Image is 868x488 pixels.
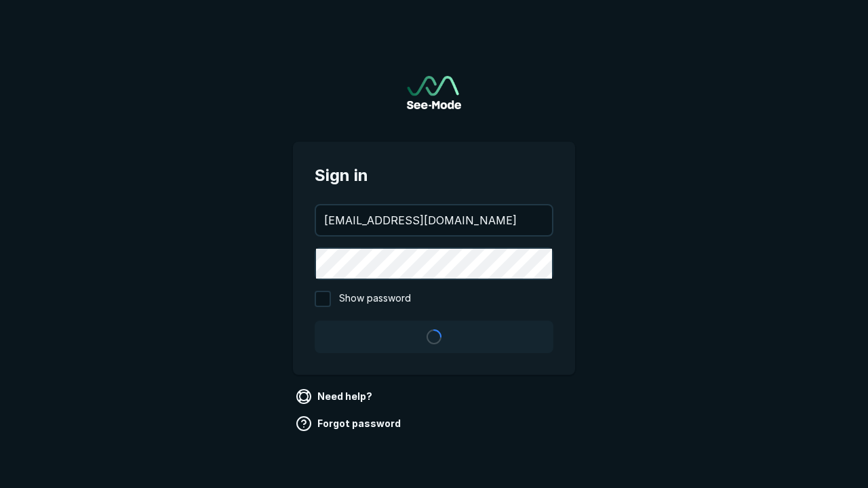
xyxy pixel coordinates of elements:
span: Sign in [315,163,553,188]
span: Show password [339,291,411,307]
img: See-Mode Logo [407,76,461,109]
input: your@email.com [316,205,552,235]
a: Go to sign in [407,76,461,109]
a: Need help? [293,386,378,407]
a: Forgot password [293,413,406,434]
